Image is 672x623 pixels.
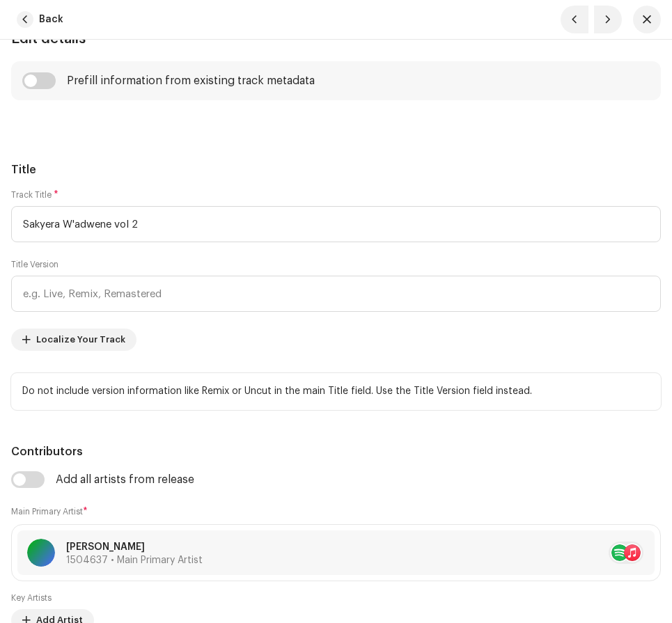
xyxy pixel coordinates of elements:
h5: Contributors [11,443,661,460]
button: Localize Your Track [11,329,136,351]
span: Localize Your Track [36,326,125,354]
div: Prefill information from existing track metadata [67,75,315,86]
button: Back [11,6,75,33]
label: Title Version [11,259,58,270]
span: 1504637 • Main Primary Artist [66,555,203,565]
p: [PERSON_NAME] [66,540,203,555]
h5: Title [11,161,661,178]
div: Add all artists from release [56,474,194,485]
label: Track Title [11,189,58,200]
span: Back [39,6,63,33]
label: Key Artists [11,592,52,604]
small: Main Primary Artist [11,507,83,516]
input: e.g. Live, Remix, Remastered [11,276,661,312]
input: Enter the name of the track [11,206,661,242]
p: Do not include version information like Remix or Uncut in the main Title field. Use the Title Ver... [22,384,650,399]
